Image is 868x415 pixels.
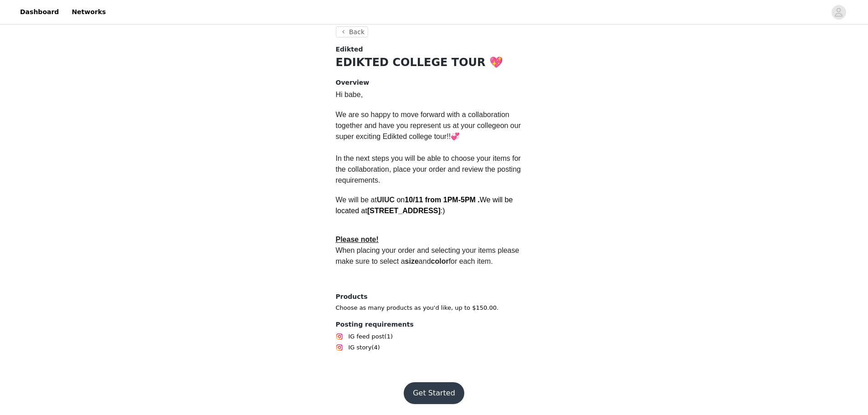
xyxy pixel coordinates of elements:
p: Choose as many products as you'd like, up to $150.00. [336,303,533,313]
a: Dashboard [15,2,64,22]
h4: Products [336,292,533,302]
h4: Overview [336,78,533,87]
div: avatar [834,5,843,20]
strong: size [405,257,419,265]
span: 10/11 from 1PM-5PM . [405,196,480,204]
h1: EDIKTED COLLEGE TOUR 💖 [336,54,533,71]
span: UIUC [377,196,395,204]
button: Back [336,26,369,37]
span: We will be at [336,196,395,204]
span: on our super exciting Edikted college tour!!💞 [336,122,523,140]
span: Hi babe, [336,91,363,98]
span: In the next steps you will be able to choose your items for the collaboration, place your order a... [336,154,523,184]
span: We are so happy to move forward with a collaboration together and have you represent us at your c... [336,111,512,129]
span: When placing your order and selecting your items please make sure to select a and for each item. [336,246,521,265]
span: Please note! [336,236,379,243]
img: Instagram Icon [336,344,343,351]
strong: [STREET_ADDRESS] [367,207,441,215]
a: Networks [66,2,111,22]
span: IG feed post [349,332,385,341]
span: on [336,196,513,215]
span: (1) [385,332,393,341]
span: Edikted [336,45,363,54]
button: Get Started [404,382,464,404]
img: Instagram Icon [336,333,343,340]
span: IG story [349,343,372,352]
h4: Posting requirements [336,320,533,329]
span: (4) [371,343,380,352]
strong: color [431,257,449,265]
